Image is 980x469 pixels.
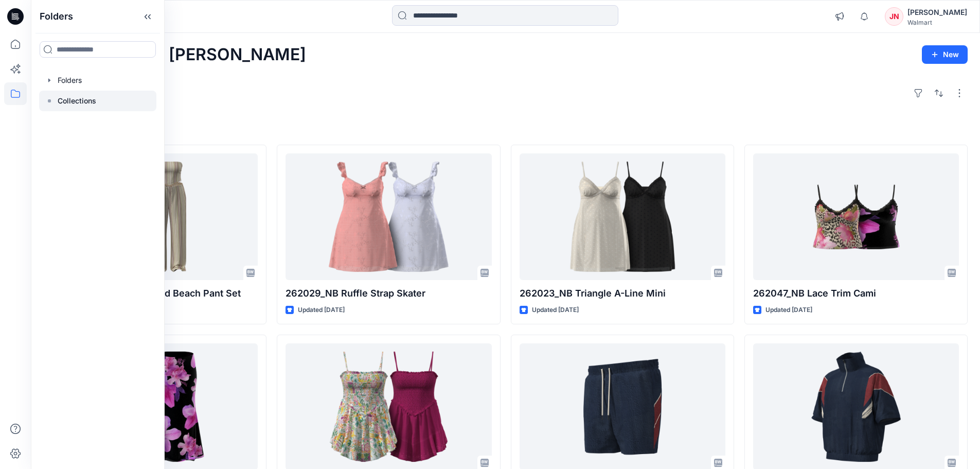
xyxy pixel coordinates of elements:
[922,45,968,64] button: New
[286,153,491,281] a: 262029_NB Ruffle Strap Skater
[907,19,967,26] div: Walmart
[43,45,306,64] h2: Welcome back, [PERSON_NAME]
[907,6,967,19] div: [PERSON_NAME]
[520,286,725,301] p: 262023_NB Triangle A-Line Mini
[298,305,345,316] p: Updated [DATE]
[753,153,959,281] a: 262047_NB Lace Trim Cami
[753,286,959,301] p: 262047_NB Lace Trim Cami
[532,305,579,316] p: Updated [DATE]
[765,305,812,316] p: Updated [DATE]
[520,153,725,281] a: 262023_NB Triangle A-Line Mini
[58,95,96,107] p: Collections
[43,122,968,134] h4: Styles
[286,286,491,301] p: 262029_NB Ruffle Strap Skater
[885,7,903,26] div: JN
